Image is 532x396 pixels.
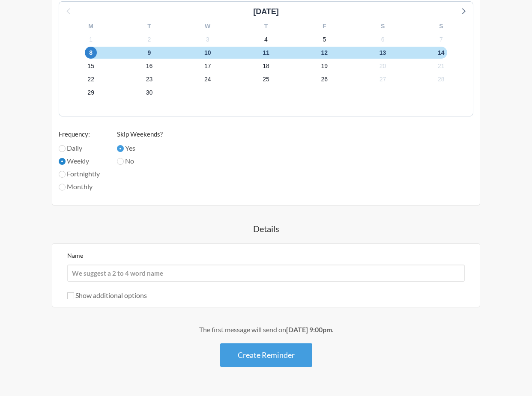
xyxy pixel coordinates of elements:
input: Fortnightly [59,171,66,178]
span: Thursday 9 October 2025 [143,47,155,59]
div: S [412,20,470,33]
input: Monthly [59,184,66,191]
span: Friday 17 October 2025 [202,60,214,72]
span: Wednesday 15 October 2025 [85,60,97,72]
div: M [62,20,120,33]
span: Wednesday 8 October 2025 [85,47,97,59]
input: Show additional options [67,292,74,299]
span: Saturday 4 October 2025 [260,33,272,45]
label: Daily [59,143,100,153]
label: Skip Weekends? [117,129,163,139]
span: Sunday 19 October 2025 [318,60,330,72]
input: Weekly [59,158,66,165]
span: Thursday 2 October 2025 [143,33,155,45]
span: Monday 20 October 2025 [377,60,389,72]
div: T [120,20,178,33]
span: Monday 27 October 2025 [377,74,389,86]
span: Friday 10 October 2025 [202,47,214,59]
div: W [179,20,237,33]
span: Tuesday 7 October 2025 [435,33,447,45]
label: Fortnightly [59,169,100,179]
input: Daily [59,145,66,152]
span: Friday 3 October 2025 [202,33,214,45]
span: Thursday 23 October 2025 [143,74,155,86]
input: No [117,158,124,165]
span: Monday 6 October 2025 [377,33,389,45]
span: Tuesday 14 October 2025 [435,47,447,59]
h4: Details [26,223,506,235]
span: Sunday 5 October 2025 [318,33,330,45]
div: [DATE] [250,6,282,18]
div: F [295,20,353,33]
button: Create Reminder [220,343,312,367]
span: Wednesday 22 October 2025 [85,74,97,86]
label: No [117,156,163,166]
label: Show additional options [67,291,147,299]
span: Monday 13 October 2025 [377,47,389,59]
input: We suggest a 2 to 4 word name [67,265,465,282]
div: The first message will send on . [26,325,506,335]
label: Monthly [59,182,100,192]
span: Friday 24 October 2025 [202,74,214,86]
strong: [DATE] 9:00pm [286,325,332,333]
label: Yes [117,143,163,153]
span: Saturday 11 October 2025 [260,47,272,59]
span: Wednesday 1 October 2025 [85,33,97,45]
span: Tuesday 28 October 2025 [435,74,447,86]
label: Weekly [59,156,100,166]
span: Sunday 12 October 2025 [318,47,330,59]
label: Frequency: [59,129,100,139]
div: S [353,20,412,33]
label: Name [67,252,83,259]
span: Thursday 16 October 2025 [143,60,155,72]
span: Thursday 30 October 2025 [143,87,155,99]
span: Wednesday 29 October 2025 [85,87,97,99]
span: Tuesday 21 October 2025 [435,60,447,72]
div: T [237,20,295,33]
span: Saturday 25 October 2025 [260,74,272,86]
input: Yes [117,145,124,152]
span: Sunday 26 October 2025 [318,74,330,86]
span: Saturday 18 October 2025 [260,60,272,72]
